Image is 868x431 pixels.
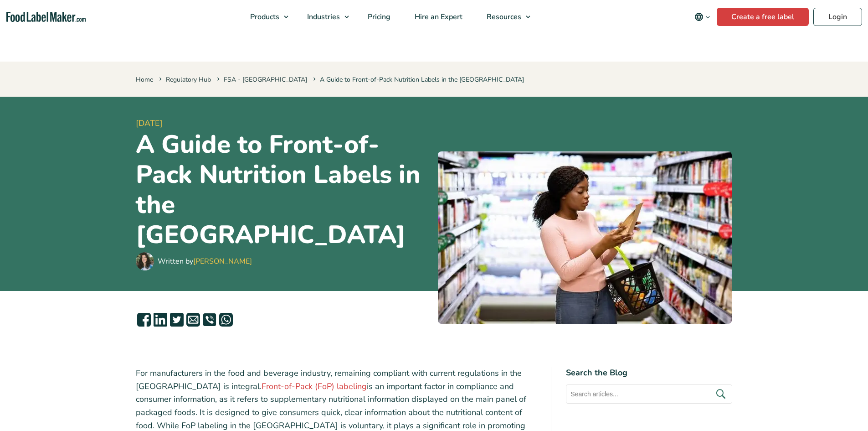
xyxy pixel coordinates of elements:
[484,12,522,22] span: Resources
[566,367,732,379] h4: Search the Blog
[166,75,211,84] a: Regulatory Hub
[6,12,86,22] a: Food Label Maker homepage
[136,130,431,250] h1: A Guide to Front-of-Pack Nutrition Labels in the [GEOGRAPHIC_DATA]
[365,12,391,22] span: Pricing
[136,117,431,130] span: [DATE]
[224,75,307,84] a: FSA - [GEOGRAPHIC_DATA]
[193,256,252,266] a: [PERSON_NAME]
[566,384,732,404] input: Search articles...
[813,8,862,26] a: Login
[136,252,154,270] img: Maria Abi Hanna - Food Label Maker
[311,75,524,84] span: A Guide to Front-of-Pack Nutrition Labels in the [GEOGRAPHIC_DATA]
[304,12,341,22] span: Industries
[158,256,252,267] div: Written by
[717,8,809,26] a: Create a free label
[262,381,367,392] a: Front-of-Pack (FoP) labeling
[136,75,153,84] a: Home
[412,12,463,22] span: Hire an Expert
[688,8,717,26] button: Change language
[247,12,280,22] span: Products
